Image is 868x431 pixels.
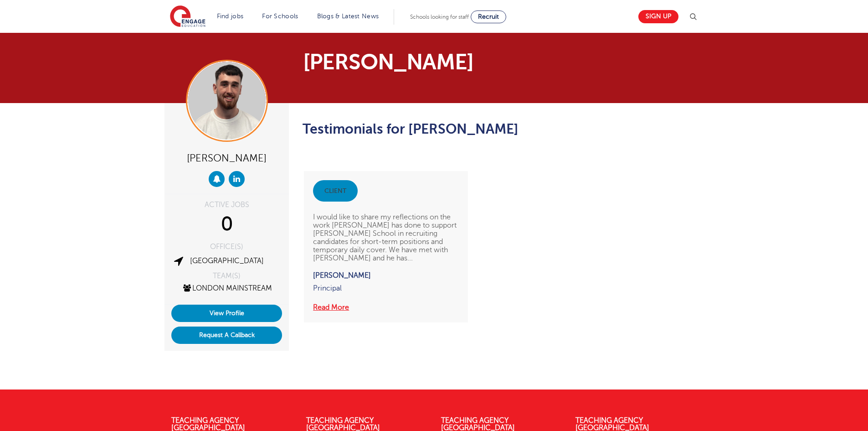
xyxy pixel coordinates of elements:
[171,213,282,236] div: 0
[262,13,298,20] a: For Schools
[303,121,657,137] h2: Testimonials for [PERSON_NAME]
[171,149,282,166] div: [PERSON_NAME]
[170,5,205,28] img: Engage Education
[171,243,282,250] div: OFFICE(S)
[478,13,499,20] span: Recruit
[182,284,272,292] a: London Mainstream
[313,284,458,301] p: Principal
[410,14,469,20] span: Schools looking for staff
[313,271,458,280] p: [PERSON_NAME]
[313,202,458,271] p: I would like to share my reflections on the work [PERSON_NAME] has done to support [PERSON_NAME] ...
[638,10,678,23] a: Sign up
[171,272,282,280] div: TEAM(S)
[324,187,346,195] li: client
[313,301,349,313] button: Read More
[317,13,379,20] a: Blogs & Latest News
[171,305,282,322] a: View Profile
[471,10,506,23] a: Recruit
[190,257,264,265] a: [GEOGRAPHIC_DATA]
[217,13,244,20] a: Find jobs
[303,51,519,73] h1: [PERSON_NAME]
[171,327,282,344] button: Request A Callback
[171,201,282,208] div: ACTIVE JOBS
